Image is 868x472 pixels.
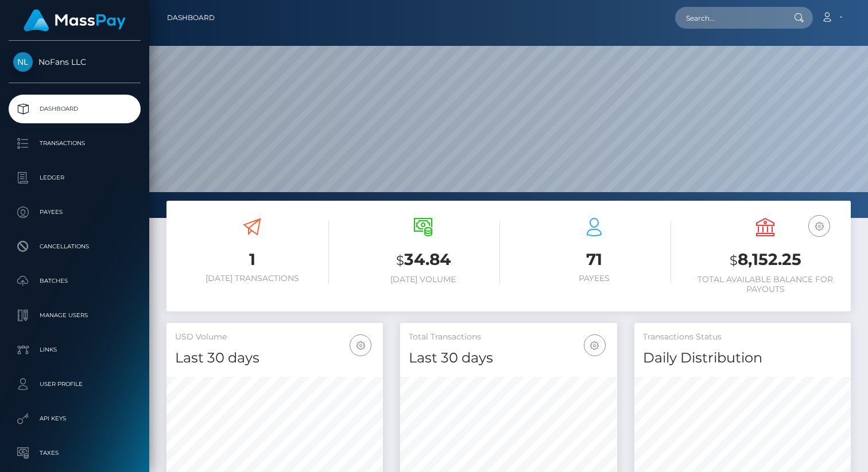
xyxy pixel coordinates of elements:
[175,348,374,368] h4: Last 30 days
[9,57,141,67] span: NoFans LLC
[13,100,136,118] p: Dashboard
[643,348,842,368] h4: Daily Distribution
[13,272,136,290] p: Batches
[13,410,136,427] p: API Keys
[13,341,136,358] p: Links
[13,204,136,221] p: Payees
[175,274,329,283] h6: [DATE] Transactions
[409,331,608,343] h5: Total Transactions
[688,275,842,294] h6: Total Available Balance for Payouts
[13,135,136,152] p: Transactions
[24,9,126,32] img: MassPay Logo
[409,348,608,368] h4: Last 30 days
[13,169,136,186] p: Ledger
[9,267,141,295] a: Batches
[346,275,500,284] h6: [DATE] Volume
[517,248,671,271] h3: 71
[13,238,136,255] p: Cancellations
[730,252,738,268] small: $
[13,444,136,462] p: Taxes
[517,274,671,283] h6: Payees
[13,307,136,324] p: Manage Users
[675,7,783,29] input: Search...
[9,404,141,433] a: API Keys
[9,198,141,227] a: Payees
[167,6,215,30] a: Dashboard
[643,331,842,343] h5: Transactions Status
[346,248,500,272] h3: 34.84
[13,52,33,72] img: NoFans LLC
[175,248,329,271] h3: 1
[9,232,141,261] a: Cancellations
[9,336,141,364] a: Links
[9,129,141,158] a: Transactions
[13,376,136,393] p: User Profile
[688,248,842,272] h3: 8,152.25
[9,370,141,399] a: User Profile
[9,439,141,467] a: Taxes
[396,252,404,268] small: $
[9,95,141,123] a: Dashboard
[175,331,374,343] h5: USD Volume
[9,301,141,330] a: Manage Users
[9,163,141,192] a: Ledger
